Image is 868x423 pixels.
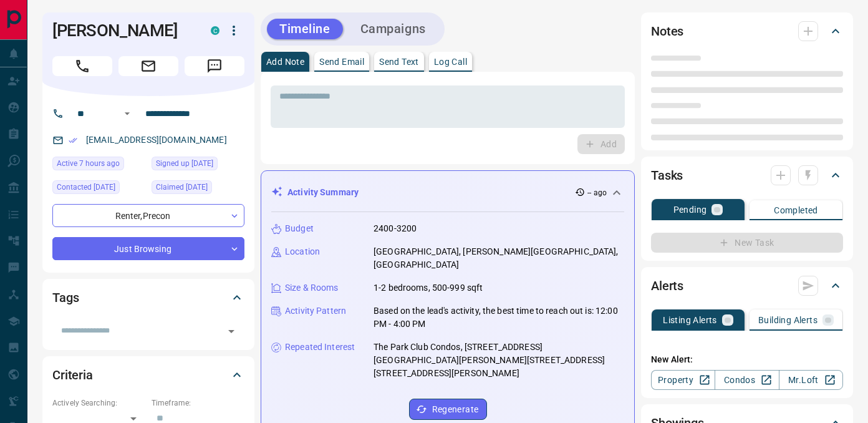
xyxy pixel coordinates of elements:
div: condos.ca [211,26,219,35]
a: Condos [715,370,779,390]
div: Notes [651,16,843,46]
p: New Alert: [651,353,843,366]
span: Email [118,56,178,76]
div: Criteria [52,360,244,390]
p: 1-2 bedrooms, 500-999 sqft [374,281,483,294]
h2: Alerts [651,276,683,296]
div: Tue Aug 12 2025 [52,157,145,174]
p: Add Note [266,57,304,66]
a: [EMAIL_ADDRESS][DOMAIN_NAME] [86,135,227,145]
p: Building Alerts [758,316,817,324]
div: Tue Dec 03 2024 [152,157,244,174]
p: Pending [673,205,707,214]
p: The Park Club Condos, [STREET_ADDRESS][GEOGRAPHIC_DATA][PERSON_NAME][STREET_ADDRESS][STREET_ADDRE... [374,341,624,380]
a: Mr.Loft [779,370,843,390]
h2: Tasks [651,165,683,185]
p: Listing Alerts [663,316,717,324]
span: Call [52,56,112,76]
div: Alerts [651,271,843,301]
p: Activity Pattern [285,304,346,318]
button: Open [223,323,240,340]
p: Timeframe: [152,397,244,409]
p: Repeated Interest [285,341,355,354]
span: Active 7 hours ago [57,157,120,170]
div: Just Browsing [52,237,244,260]
h2: Criteria [52,365,93,385]
p: 2400-3200 [374,222,417,235]
p: Log Call [434,57,467,66]
p: Budget [285,222,314,235]
div: Tue Aug 05 2025 [152,180,244,198]
div: Activity Summary-- ago [271,181,624,204]
svg: Email Verified [69,136,77,145]
p: -- ago [587,187,607,198]
button: Regenerate [409,399,487,420]
button: Open [120,106,135,121]
p: Send Text [379,57,419,66]
div: Tags [52,283,244,313]
p: Location [285,245,320,258]
button: Campaigns [348,19,438,39]
p: Based on the lead's activity, the best time to reach out is: 12:00 PM - 4:00 PM [374,304,624,331]
div: Tue Aug 05 2025 [52,180,145,198]
p: Size & Rooms [285,281,339,294]
span: Signed up [DATE] [156,157,213,170]
p: Completed [774,206,818,215]
h1: [PERSON_NAME] [52,21,192,41]
span: Claimed [DATE] [156,181,208,193]
div: Renter , Precon [52,204,244,227]
span: Contacted [DATE] [57,181,115,193]
p: [GEOGRAPHIC_DATA], [PERSON_NAME][GEOGRAPHIC_DATA], [GEOGRAPHIC_DATA] [374,245,624,271]
span: Message [185,56,244,76]
button: Timeline [267,19,343,39]
p: Send Email [319,57,364,66]
h2: Notes [651,21,683,41]
div: Tasks [651,160,843,190]
p: Actively Searching: [52,397,145,409]
h2: Tags [52,288,79,308]
a: Property [651,370,715,390]
p: Activity Summary [287,186,359,199]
